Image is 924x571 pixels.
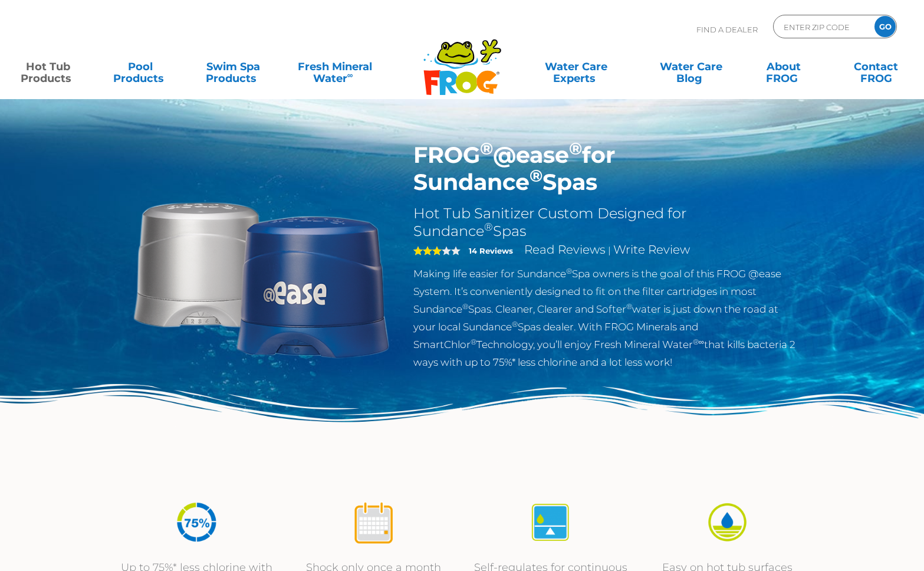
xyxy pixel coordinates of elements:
p: Making life easier for Sundance Spa owners is the goal of this FROG @ease System. It’s convenient... [413,265,798,371]
sup: ® [530,165,542,186]
sup: ® [480,138,493,159]
sup: ® [512,320,518,329]
h2: Hot Tub Sanitizer Custom Designed for Sundance Spas [413,205,798,240]
a: Water CareBlog [655,55,727,78]
a: Read Reviews [524,242,606,257]
sup: ® [566,267,572,275]
a: Swim SpaProducts [197,55,269,78]
a: Fresh MineralWater∞ [290,55,380,78]
a: ContactFROG [840,55,912,78]
img: icon-atease-shock-once [351,500,396,544]
a: AboutFROG [748,55,820,78]
sup: ∞ [347,70,353,80]
a: PoolProducts [104,55,176,78]
p: Find A Dealer [696,15,758,44]
sup: ® [626,302,632,311]
img: Sundance-cartridges-2.png [126,142,396,412]
a: Water CareExperts [517,55,634,78]
sup: ® [569,138,582,159]
img: icon-atease-easy-on [705,500,749,544]
sup: ® [471,337,476,346]
h1: FROG @ease for Sundance Spas [413,142,798,196]
sup: ®∞ [693,337,704,346]
img: icon-atease-self-regulates [528,500,573,544]
img: Frog Products Logo [417,24,508,96]
a: Hot TubProducts [12,55,84,78]
sup: ® [484,221,493,234]
sup: ® [462,302,468,311]
span: | [608,245,611,256]
img: icon-atease-75percent-less [175,500,219,544]
span: 3 [413,246,442,255]
input: GO [874,16,896,37]
strong: 14 Reviews [469,246,513,255]
a: Write Review [613,242,690,257]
